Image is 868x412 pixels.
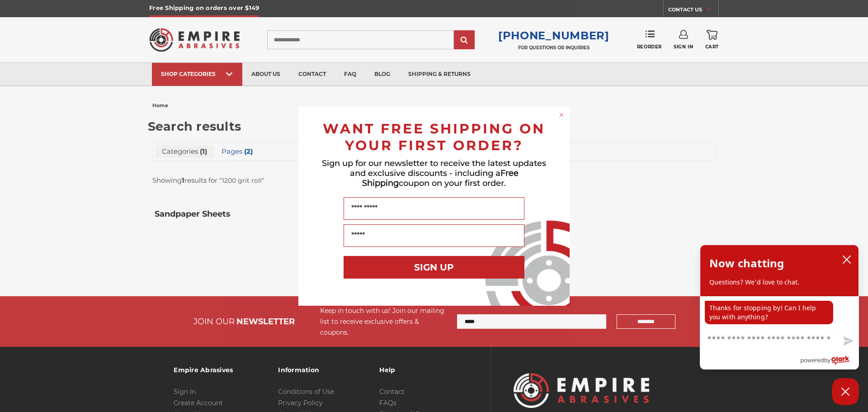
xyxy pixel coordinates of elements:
[344,256,524,279] button: SIGN UP
[709,254,784,272] h2: Now chatting
[323,120,545,154] span: WANT FREE SHIPPING ON YOUR FIRST ORDER?
[322,158,546,188] span: Sign up for our newsletter to receive the latest updates and exclusive discounts - including a co...
[700,296,859,328] div: chat
[832,378,859,405] button: Close Chatbox
[705,301,833,324] p: Thanks for stopping by! Can I help you with anything?
[824,355,830,366] span: by
[800,355,824,366] span: powered
[700,245,859,369] div: olark chatbox
[557,110,566,119] button: Close dialog
[800,352,859,369] a: Powered by Olark
[836,331,859,352] button: Send message
[840,253,854,266] button: close chatbox
[709,278,849,287] p: Questions? We'd love to chat.
[362,168,519,188] span: Free Shipping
